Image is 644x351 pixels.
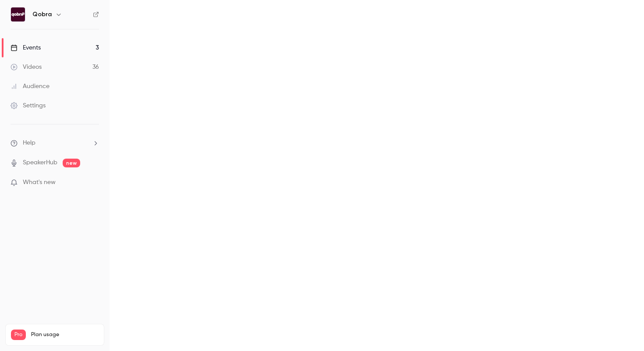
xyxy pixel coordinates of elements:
[32,10,52,19] h6: Qobra
[88,179,99,187] iframe: Noticeable Trigger
[11,82,50,91] div: Audience
[63,159,80,167] span: new
[11,43,41,52] div: Events
[31,331,99,338] span: Plan usage
[23,178,56,187] span: What's new
[23,158,57,167] a: SpeakerHub
[11,7,25,21] img: Qobra
[23,138,35,148] span: Help
[11,63,42,71] div: Videos
[11,138,99,148] li: help-dropdown-opener
[11,101,46,110] div: Settings
[11,330,26,340] span: Pro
